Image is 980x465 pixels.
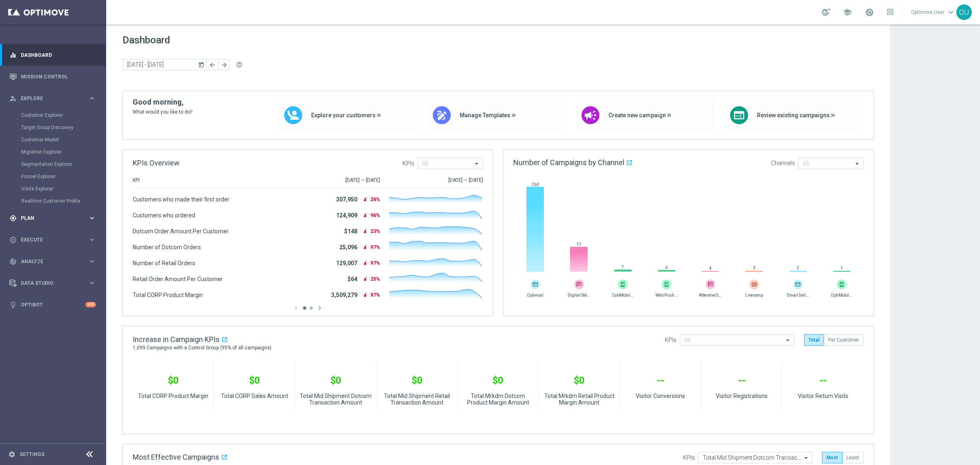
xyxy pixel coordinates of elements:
[21,121,105,134] div: Target Group Discovery
[9,44,96,66] div: Dashboard
[21,161,85,168] a: Segmentation Explorer
[843,8,852,17] span: school
[21,66,96,87] a: Mission Control
[21,173,85,180] a: Funnel Explorer
[88,214,96,222] i: keyboard_arrow_right
[88,279,96,287] i: keyboard_arrow_right
[88,257,96,265] i: keyboard_arrow_right
[21,198,85,204] a: Realtime Customer Profile
[21,186,85,192] a: Visits Explorer
[85,302,96,307] div: +10
[21,158,105,170] div: Segmentation Explorer
[21,281,88,286] span: Data Studio
[88,236,96,244] i: keyboard_arrow_right
[20,452,45,457] a: Settings
[21,183,105,195] div: Visits Explorer
[9,294,96,315] div: Optibot
[21,44,96,66] a: Dashboard
[9,236,88,244] div: Execute
[21,195,105,207] div: Realtime Customer Profile
[21,259,88,264] span: Analyze
[9,280,96,286] button: Data Studio keyboard_arrow_right
[21,112,85,118] a: Customer Explorer
[9,95,17,102] i: person_search
[9,302,96,308] button: lightbulb Optibot +10
[21,294,85,315] a: Optibot
[21,124,85,131] a: Target Group Discovery
[9,258,96,265] button: track_changes Analyze keyboard_arrow_right
[21,134,105,146] div: Customer Model
[9,258,88,265] div: Analyze
[21,136,85,143] a: Customer Model
[9,95,96,102] button: person_search Explore keyboard_arrow_right
[947,8,955,17] span: keyboard_arrow_down
[9,237,96,243] button: play_circle_outline Execute keyboard_arrow_right
[9,215,96,221] button: gps_fixed Plan keyboard_arrow_right
[9,66,96,87] div: Mission Control
[9,215,17,222] i: gps_fixed
[8,451,16,458] i: settings
[9,74,96,80] button: Mission Control
[21,149,85,155] a: Migration Explorer
[21,109,105,121] div: Customer Explorer
[956,4,972,20] div: OU
[9,301,17,309] i: lightbulb
[21,96,88,101] span: Explore
[9,279,88,287] div: Data Studio
[9,52,96,58] button: equalizer Dashboard
[21,216,88,221] span: Plan
[910,6,956,18] a: Optimove Userkeyboard_arrow_down
[9,95,88,102] div: Explore
[21,170,105,183] div: Funnel Explorer
[21,237,88,242] span: Execute
[21,146,105,158] div: Migration Explorer
[9,51,17,59] i: equalizer
[9,215,88,222] div: Plan
[88,94,96,102] i: keyboard_arrow_right
[9,236,17,244] i: play_circle_outline
[9,258,17,265] i: track_changes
